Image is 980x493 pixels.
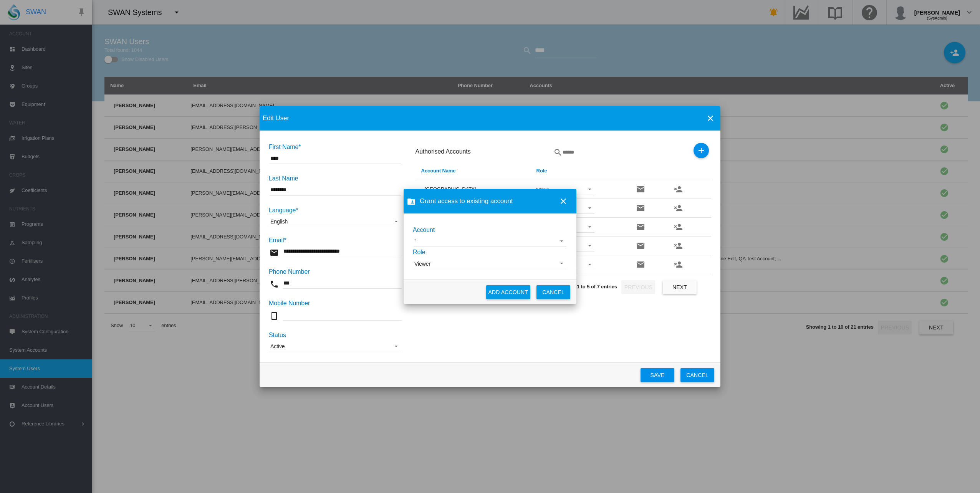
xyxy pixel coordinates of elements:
[413,227,435,233] label: Account
[404,189,576,304] md-dialog: Account Role ...
[536,285,570,299] button: CANCEL
[559,197,568,206] md-icon: icon-close
[414,261,430,267] div: Viewer
[486,285,530,299] button: ADD ACCOUNT
[420,197,553,206] span: Grant access to existing account
[413,249,425,255] label: Role
[556,194,571,209] button: icon-close
[407,197,416,206] md-icon: icon-folder-account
